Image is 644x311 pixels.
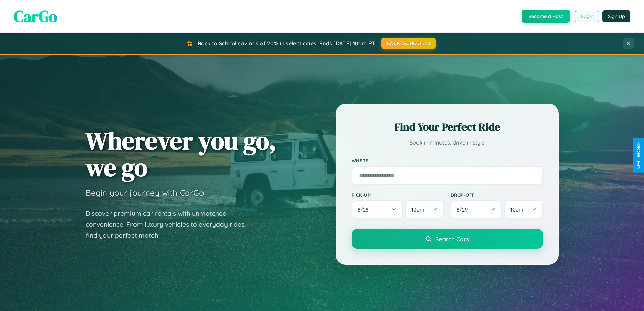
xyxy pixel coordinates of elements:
button: 8/29 [451,200,502,219]
span: Search Cars [435,235,469,243]
button: Sign Up [602,10,630,22]
button: 8/28 [352,200,403,219]
button: 10am [504,200,543,219]
label: Drop-off [451,192,543,198]
span: 10am [510,206,523,213]
span: 8 / 29 [457,206,471,213]
p: Discover premium car rentals with unmatched convenience. From luxury vehicles to everyday rides, ... [86,208,255,241]
span: Back to School savings of 20% in select cities! Ends [DATE] 10am PT. [198,40,376,47]
h2: Find Your Perfect Ride [352,119,543,134]
span: 10am [411,206,424,213]
span: CarGo [14,5,57,27]
h1: Wherever you go, we go [86,127,276,181]
h3: Begin your journey with CarGo [86,187,204,198]
p: Book in minutes, drive in style [352,138,543,148]
button: Become a Host [522,10,570,23]
button: Search Cars [352,229,543,249]
label: Pick-up [352,192,444,198]
span: 8 / 28 [358,206,372,213]
div: Give Feedback [636,142,641,169]
button: 10am [405,200,444,219]
button: BACK2SCHOOL20 [381,38,436,49]
label: Where [352,158,543,163]
button: Login [575,10,599,22]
